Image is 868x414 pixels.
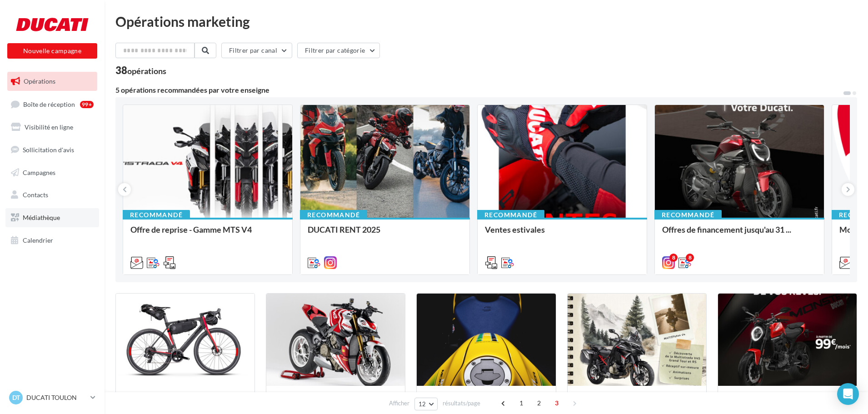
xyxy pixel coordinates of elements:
a: DT DUCATI TOULON [7,389,97,406]
button: Filtrer par canal [221,43,292,58]
span: 3 [549,396,564,410]
span: 12 [419,400,426,408]
a: Opérations [5,72,99,91]
span: Médiathèque [23,214,60,221]
a: Sollicitation d'avis [5,140,99,160]
div: Open Intercom Messenger [837,383,859,405]
a: Boîte de réception99+ [5,95,99,114]
div: 8 [669,254,678,262]
a: Contacts [5,185,99,205]
button: Filtrer par catégorie [297,43,380,58]
span: Offre de reprise - Gamme MTS V4 [130,224,252,234]
div: 38 [115,65,166,75]
button: Nouvelle campagne [7,43,97,59]
div: opérations [127,67,166,75]
a: Visibilité en ligne [5,118,99,137]
a: Médiathèque [5,208,99,227]
span: Sollicitation d'avis [23,146,74,154]
span: Ventes estivales [485,224,545,234]
span: Visibilité en ligne [25,123,73,131]
div: Recommandé [300,210,367,220]
span: 2 [532,396,546,410]
span: DT [12,393,20,402]
div: Recommandé [654,210,722,220]
span: Contacts [23,191,48,199]
span: Opérations [24,77,55,85]
a: Campagnes [5,163,99,182]
span: DUCATI RENT 2025 [308,224,380,234]
div: Opérations marketing [115,15,857,28]
div: 99+ [80,101,94,108]
span: Afficher [389,399,409,408]
span: Boîte de réception [23,100,75,108]
span: résultats/page [443,399,480,408]
div: 8 [686,254,694,262]
p: DUCATI TOULON [26,393,87,402]
div: Recommandé [123,210,190,220]
div: Recommandé [477,210,544,220]
button: 12 [414,398,438,410]
span: Campagnes [23,168,55,176]
a: Calendrier [5,231,99,250]
div: 5 opérations recommandées par votre enseigne [115,86,843,94]
span: Offres de financement jusqu'au 31 ... [662,224,791,234]
span: Calendrier [23,236,53,244]
span: 1 [514,396,529,410]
